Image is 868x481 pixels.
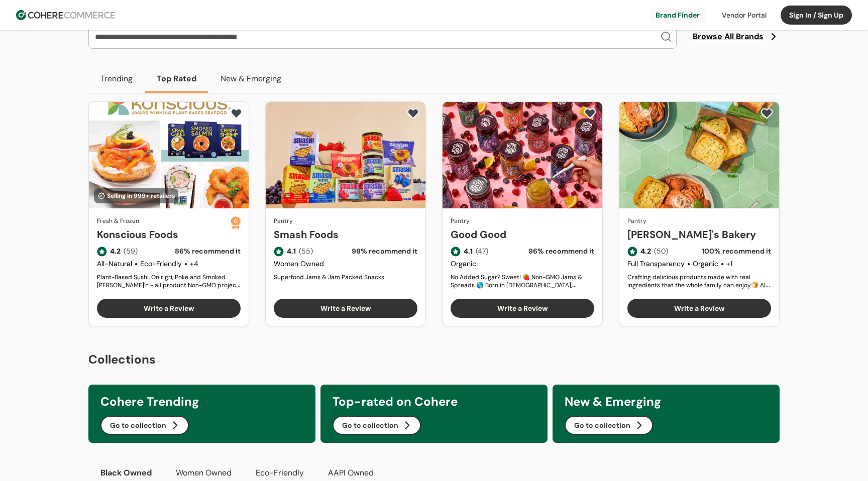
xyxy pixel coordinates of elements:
[405,106,421,121] button: add to favorite
[582,106,598,121] button: add to favorite
[693,31,780,43] a: Browse All Brands
[16,10,115,20] img: Cohere Logo
[100,416,189,435] button: Go to collection
[451,299,594,318] button: Write a Review
[274,299,417,318] button: Write a Review
[781,6,852,25] button: Sign In / Sign Up
[333,393,535,411] h3: Top-rated on Cohere
[451,227,594,242] a: Good Good
[274,227,417,242] a: Smash Foods
[88,350,780,369] h2: Collections
[565,393,768,411] h3: New & Emerging
[97,227,231,242] a: Konscious Foods
[97,299,241,318] button: Write a Review
[145,65,208,93] button: Top Rated
[565,416,653,435] button: Go to collection
[228,106,245,121] button: add to favorite
[693,31,764,43] span: Browse All Brands
[627,227,771,242] a: [PERSON_NAME]'s Bakery
[88,65,145,93] button: Trending
[758,106,775,121] button: add to favorite
[208,65,293,93] button: New & Emerging
[333,416,421,435] button: Go to collection
[627,299,771,318] button: Write a Review
[100,393,303,411] h3: Cohere Trending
